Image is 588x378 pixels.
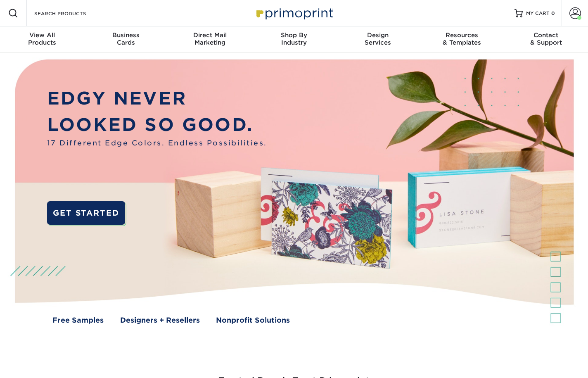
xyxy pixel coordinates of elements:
a: Shop ByIndustry [252,26,336,53]
div: & Templates [420,31,504,46]
span: Direct Mail [168,31,252,39]
img: Primoprint [253,4,335,22]
div: Cards [84,31,168,46]
a: GET STARTED [47,201,125,224]
span: Resources [420,31,504,39]
a: Direct MailMarketing [168,26,252,53]
div: Industry [252,31,336,46]
a: DesignServices [336,26,420,53]
a: Resources& Templates [420,26,504,53]
a: BusinessCards [84,26,168,53]
a: Nonprofit Solutions [216,315,290,326]
span: Shop By [252,31,336,39]
div: & Support [504,31,588,46]
span: 17 Different Edge Colors. Endless Possibilities. [47,138,267,149]
input: SEARCH PRODUCTS..... [33,8,114,18]
span: Design [336,31,420,39]
span: Contact [504,31,588,39]
span: Business [84,31,168,39]
p: EDGY NEVER [47,85,267,112]
p: LOOKED SO GOOD. [47,112,267,138]
a: Contact& Support [504,26,588,53]
a: Free Samples [52,315,104,326]
a: Designers + Resellers [120,315,200,326]
div: Services [336,31,420,46]
span: MY CART [526,10,550,17]
div: Marketing [168,31,252,46]
span: 0 [551,10,555,16]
